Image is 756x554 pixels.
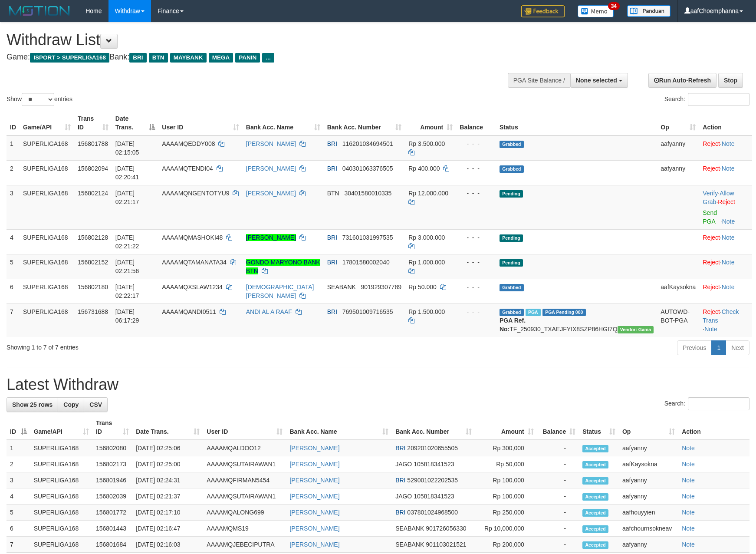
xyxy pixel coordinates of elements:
label: Show entries [7,93,72,106]
td: AAAAMQALDOO12 [203,440,286,456]
th: Bank Acc. Number: activate to sort column ascending [392,415,475,440]
td: aafchournsokneav [619,521,678,537]
a: [PERSON_NAME] [289,493,339,500]
span: SEABANK [395,541,424,548]
span: PGA Pending [542,309,586,316]
span: Accepted [582,509,608,517]
a: Show 25 rows [7,397,58,412]
span: None selected [576,77,617,84]
td: SUPERLIGA168 [30,472,92,488]
span: ISPORT > SUPERLIGA168 [30,53,109,63]
td: aafKaysokna [619,456,678,472]
a: Reject [718,198,735,205]
a: [DEMOGRAPHIC_DATA][PERSON_NAME] [246,284,314,299]
td: SUPERLIGA168 [20,303,74,337]
td: SUPERLIGA168 [30,488,92,505]
span: Copy 901726056330 to clipboard [426,525,466,532]
a: GONDO MARYONO BANK BTN [246,259,320,274]
th: Status [496,111,657,135]
span: Grabbed [500,284,524,291]
span: Copy 037801024968500 to clipboard [407,509,458,516]
span: BTN [149,53,168,63]
span: AAAAMQNGENTOTYU9 [162,190,229,197]
span: Rp 3.000.000 [408,234,445,241]
a: Run Auto-Refresh [648,73,717,88]
td: [DATE] 02:25:00 [132,456,203,472]
th: Game/API: activate to sort column ascending [30,415,92,440]
a: Send PGA [703,209,717,225]
span: Rp 50.000 [408,284,437,290]
span: BRI [327,140,337,147]
td: Rp 200,000 [475,537,537,553]
td: [DATE] 02:16:47 [132,521,203,537]
td: SUPERLIGA168 [30,456,92,472]
a: Note [682,445,695,452]
span: JAGO [395,493,412,500]
span: BRI [327,259,337,266]
td: Rp 100,000 [475,472,537,488]
a: ANDI AL A RAAF [246,308,292,315]
span: AAAAMQTENDI04 [162,165,213,172]
th: Amount: activate to sort column ascending [405,111,456,135]
td: 1 [7,440,30,456]
span: Accepted [582,493,608,501]
a: Verify [703,190,718,197]
span: Copy 040301063376505 to clipboard [342,165,393,172]
div: - - - [460,164,493,173]
th: Op: activate to sort column ascending [657,111,699,135]
th: User ID: activate to sort column ascending [158,111,242,135]
td: SUPERLIGA168 [20,135,74,161]
span: BRI [395,509,405,516]
span: AAAAMQXSLAW1234 [162,284,223,290]
span: Rp 1.000.000 [408,259,445,266]
td: Rp 250,000 [475,505,537,521]
a: Note [682,525,695,532]
th: Amount: activate to sort column ascending [475,415,537,440]
td: 156801684 [92,537,132,553]
td: 4 [7,229,20,254]
div: PGA Site Balance / [508,73,570,88]
span: Copy 105818341523 to clipboard [414,461,454,468]
th: Action [699,111,752,135]
th: Status: activate to sort column ascending [579,415,619,440]
td: AAAAMQJEBECIPUTRA [203,537,286,553]
a: Check Trans [703,308,739,324]
div: - - - [460,139,493,148]
td: 156802039 [92,488,132,505]
span: Copy 529001022202535 to clipboard [407,477,458,484]
a: [PERSON_NAME] [246,165,296,172]
span: Copy 116201034694501 to clipboard [342,140,393,147]
span: Vendor URL: https://trx31.1velocity.biz [618,326,654,333]
span: BRI [395,445,405,452]
td: [DATE] 02:17:10 [132,505,203,521]
span: Copy 769501009716535 to clipboard [342,308,393,315]
span: Copy 731601031997535 to clipboard [342,234,393,241]
span: Accepted [582,525,608,533]
td: · · [699,185,752,229]
span: Grabbed [500,141,524,148]
span: Accepted [582,541,608,549]
img: panduan.png [627,5,671,17]
td: SUPERLIGA168 [20,254,74,279]
td: aafyanny [619,488,678,505]
td: 7 [7,537,30,553]
td: SUPERLIGA168 [30,440,92,456]
a: [PERSON_NAME] [289,461,339,468]
td: Rp 100,000 [475,488,537,505]
span: Pending [500,234,523,242]
span: Rp 1.500.000 [408,308,445,315]
a: Note [682,477,695,484]
td: AAAAMQALONG699 [203,505,286,521]
td: 1 [7,135,20,161]
td: - [537,456,579,472]
td: SUPERLIGA168 [30,505,92,521]
span: Rp 12.000.000 [408,190,448,197]
span: Copy 17801580002040 to clipboard [342,259,390,266]
a: [PERSON_NAME] [246,190,296,197]
a: [PERSON_NAME] [246,234,296,241]
span: 156801788 [78,140,108,147]
span: JAGO [395,461,412,468]
td: [DATE] 02:16:03 [132,537,203,553]
td: - [537,440,579,456]
a: [PERSON_NAME] [289,477,339,484]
